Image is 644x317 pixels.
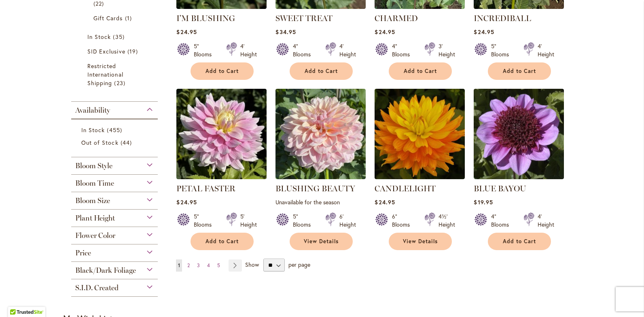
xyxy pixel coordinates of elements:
span: $24.95 [176,198,197,206]
span: View Details [403,238,438,245]
a: SWEET TREAT [275,13,333,23]
div: 5" Blooms [293,212,316,229]
a: PETAL FASTER [176,184,235,193]
iframe: Launch Accessibility Center [6,288,29,311]
span: $24.95 [375,28,395,36]
span: S.I.D. Created [75,283,119,292]
span: 23 [114,79,127,87]
a: 5 [215,259,222,272]
a: Out of Stock 44 [81,138,150,147]
span: 4 [207,262,210,268]
a: In Stock 455 [81,126,150,134]
div: 6' Height [339,212,356,229]
img: BLUSHING BEAUTY [275,89,366,179]
span: 19 [127,47,140,56]
a: BLUSHING BEAUTY [275,184,355,193]
span: Gift Cards [93,14,123,22]
span: 1 [178,262,180,268]
span: Add to Cart [305,68,338,75]
span: $34.95 [275,28,296,36]
span: Bloom Size [75,196,110,205]
a: Incrediball [474,3,564,11]
a: SWEET TREAT [275,3,366,11]
a: CHARMED [375,3,465,11]
a: View Details [389,233,452,250]
a: PETAL FASTER [176,173,267,181]
span: Add to Cart [503,68,536,75]
div: 5" Blooms [491,42,514,58]
span: Price [75,248,91,257]
div: 5" Blooms [194,42,216,58]
span: Add to Cart [205,68,239,75]
a: I’M BLUSHING [176,3,267,11]
span: $24.95 [474,28,494,36]
div: 4" Blooms [491,212,514,229]
button: Add to Cart [488,233,551,250]
a: 2 [185,259,192,272]
a: Gift Cards [93,14,138,22]
div: 4' Height [339,42,356,58]
p: Unavailable for the season [275,198,366,206]
img: CANDLELIGHT [375,89,465,179]
span: Add to Cart [404,68,437,75]
span: 44 [121,138,134,147]
span: 1 [125,14,134,22]
button: Add to Cart [191,62,254,80]
span: 3 [197,262,200,268]
span: 35 [113,32,126,41]
span: 2 [187,262,190,268]
span: View Details [304,238,339,245]
a: Restricted International Shipping [87,62,144,87]
span: In Stock [81,126,105,134]
span: 5 [217,262,220,268]
a: BLUSHING BEAUTY [275,173,366,181]
div: 4" Blooms [293,42,316,58]
a: CANDLELIGHT [375,173,465,181]
span: Restricted International Shipping [87,62,123,87]
span: 455 [107,126,124,134]
span: Add to Cart [503,238,536,245]
span: Out of Stock [81,139,119,146]
span: $24.95 [375,198,395,206]
span: $19.95 [474,198,493,206]
div: 5' Height [240,212,257,229]
button: Add to Cart [488,62,551,80]
span: Bloom Time [75,179,114,188]
button: Add to Cart [191,233,254,250]
div: 4' Height [240,42,257,58]
a: In Stock [87,32,144,41]
a: BLUE BAYOU [474,184,526,193]
a: 3 [195,259,202,272]
a: CHARMED [375,13,418,23]
span: $24.95 [176,28,197,36]
div: 6" Blooms [392,212,415,229]
a: CANDLELIGHT [375,184,436,193]
div: 5" Blooms [194,212,216,229]
div: 4½' Height [439,212,455,229]
div: 4' Height [538,42,554,58]
span: Availability [75,106,110,115]
span: Plant Height [75,214,115,223]
img: BLUE BAYOU [474,89,564,179]
div: 4' Height [538,212,554,229]
div: 4" Blooms [392,42,415,58]
span: Black/Dark Foliage [75,266,136,275]
span: Flower Color [75,231,115,240]
span: per page [288,261,310,268]
span: In Stock [87,33,111,41]
a: INCREDIBALL [474,13,531,23]
span: SID Exclusive [87,47,125,55]
a: SID Exclusive [87,47,144,56]
a: View Details [290,233,353,250]
a: BLUE BAYOU [474,173,564,181]
button: Add to Cart [290,62,353,80]
span: Bloom Style [75,161,112,170]
span: Show [245,261,259,268]
button: Add to Cart [389,62,452,80]
div: 3' Height [439,42,455,58]
span: Add to Cart [205,238,239,245]
img: PETAL FASTER [176,89,267,179]
a: 4 [205,259,212,272]
a: I'M BLUSHING [176,13,235,23]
